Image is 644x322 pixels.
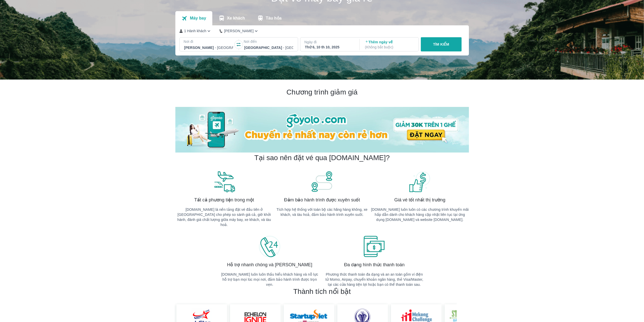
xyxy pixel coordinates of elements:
p: [DOMAIN_NAME] luôn luôn thấu hiểu khách hàng và nỗ lực hỗ trợ bạn mọi lúc mọi nơi, đảm bảo hành t... [221,272,319,287]
p: TÌM KIẾM [433,42,449,47]
button: 1 Hành khách [179,28,212,34]
p: Nơi đến [244,39,294,44]
img: banner [310,171,333,193]
h2: Thành tích nổi bật [293,287,351,296]
img: banner [408,171,431,193]
p: Máy bay [190,16,206,21]
img: banner [258,235,281,258]
p: Tích hợp hệ thống với toàn bộ các hãng hàng không, xe khách, và tàu hoả, đảm bảo hành trình xuyên... [273,207,371,217]
p: Thêm ngày về [365,40,414,50]
span: Tất cả phương tiện trong một [194,197,254,203]
p: [DOMAIN_NAME] là nền tảng đặt vé đầu tiên ở [GEOGRAPHIC_DATA] cho phép so sánh giá cả, giờ khởi h... [175,207,273,227]
p: Ngày đi [304,40,355,45]
span: Hỗ trợ nhanh chóng và [PERSON_NAME] [227,262,312,268]
span: Đảm bảo hành trình được xuyên suốt [284,197,360,203]
p: Xe khách [227,16,245,21]
h2: Chương trình giảm giá [175,88,469,97]
h2: Tại sao nên đặt vé qua [DOMAIN_NAME]? [254,153,390,162]
span: Đa dạng hình thức thanh toán [344,262,405,268]
button: TÌM KIẾM [421,37,462,51]
img: banner [213,171,236,193]
div: transportation tabs [175,11,288,25]
p: [DOMAIN_NAME] luôn luôn có các chương trình khuyến mãi hấp dẫn dành cho khách hàng cập nhật liên ... [371,207,469,222]
p: Phương thức thanh toán đa dạng và an an toàn gồm ví điện tử Momo, Airpay, chuyển khoản ngân hàng,... [325,272,423,287]
p: ( Không bắt buộc ) [365,45,414,50]
span: Giá vé tốt nhất thị trường [394,197,445,203]
p: Nơi đi [184,39,234,44]
img: banner-home [175,107,469,153]
p: 1 Hành khách [184,28,206,33]
div: Thứ 6, 10 th 10, 2025 [305,45,354,50]
p: [PERSON_NAME] [224,28,254,33]
button: [PERSON_NAME] [220,28,259,34]
p: Tàu hỏa [266,16,282,21]
img: banner [363,235,386,258]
